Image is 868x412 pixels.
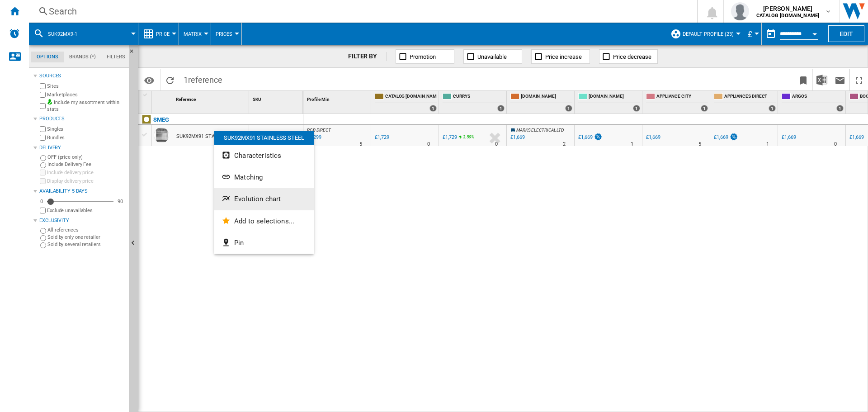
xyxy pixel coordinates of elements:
[234,239,244,247] span: Pin
[214,232,314,254] button: Pin...
[214,210,314,232] button: Add to selections...
[234,173,263,181] span: Matching
[234,217,294,225] span: Add to selections...
[214,188,314,210] button: Evolution chart
[234,152,281,160] span: Characteristics
[214,145,314,166] button: Characteristics
[214,166,314,188] button: Matching
[234,195,281,203] span: Evolution chart
[214,131,314,145] div: SUK92MX91 STAINLESS STEEL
